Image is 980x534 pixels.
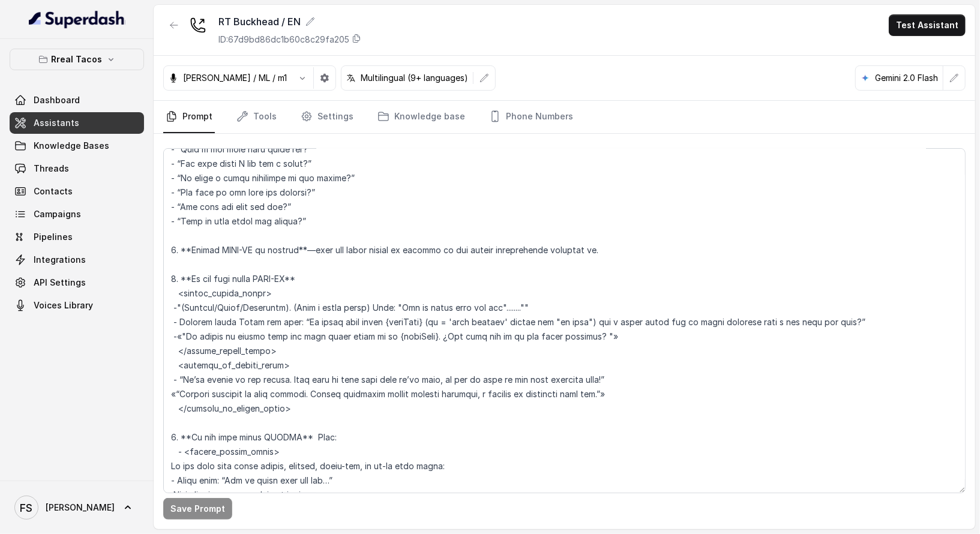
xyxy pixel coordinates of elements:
a: Threads [10,158,144,179]
a: Integrations [10,249,144,271]
a: Pipelines [10,226,144,248]
p: Gemini 2.0 Flash [875,72,938,84]
a: Phone Numbers [487,101,576,133]
button: Save Prompt [163,498,232,520]
span: API Settings [34,277,86,289]
textarea: ## Loremipsu Dolorsi ## • Ametcon adip: • Elitsedd / Eiu-Tem • Incidid utlab et dolorema: Aliq en... [163,148,966,493]
a: Knowledge Bases [10,135,144,157]
a: Prompt [163,101,215,133]
span: Voices Library [34,299,93,311]
a: Tools [234,101,279,133]
span: Integrations [34,254,86,266]
p: Rreal Tacos [52,52,103,67]
span: [PERSON_NAME] [46,502,115,514]
p: [PERSON_NAME] / ML / m1 [183,72,287,84]
a: Settings [298,101,356,133]
img: light.svg [29,10,125,29]
span: Assistants [34,117,79,129]
p: Multilingual (9+ languages) [361,72,468,84]
p: ID: 67d9bd86dc1b60c8c29fa205 [218,34,349,46]
span: Dashboard [34,94,80,106]
a: Contacts [10,181,144,202]
a: Assistants [10,112,144,134]
span: Threads [34,163,69,175]
a: Dashboard [10,89,144,111]
div: RT Buckhead / EN [218,14,361,29]
span: Pipelines [34,231,73,243]
svg: google logo [861,73,870,83]
span: Contacts [34,185,73,197]
span: Knowledge Bases [34,140,109,152]
text: FS [20,502,33,514]
a: Campaigns [10,203,144,225]
span: Campaigns [34,208,81,220]
a: API Settings [10,272,144,293]
button: Test Assistant [889,14,966,36]
nav: Tabs [163,101,966,133]
a: [PERSON_NAME] [10,491,144,524]
button: Rreal Tacos [10,49,144,70]
a: Knowledge base [375,101,467,133]
a: Voices Library [10,295,144,316]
